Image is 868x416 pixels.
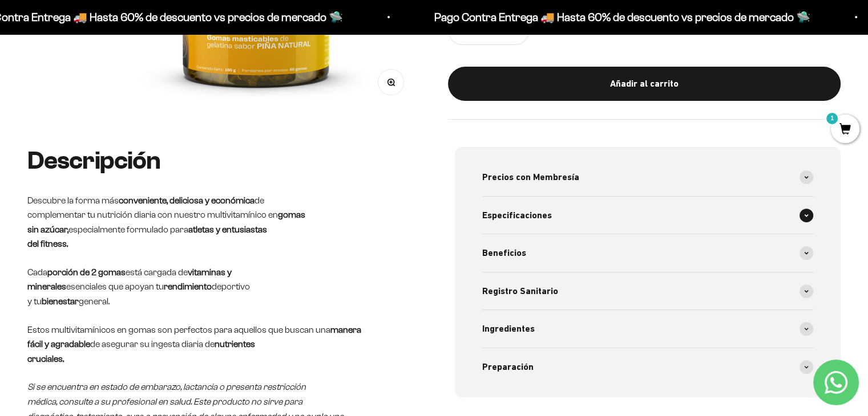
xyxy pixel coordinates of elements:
[434,8,810,26] p: Pago Contra Entrega 🚚 Hasta 60% de descuento vs precios de mercado 🛸
[482,158,814,196] summary: Precios con Membresía
[27,339,255,364] strong: nutrientes cruciales.
[471,76,818,91] div: Añadir al carrito
[482,272,814,310] summary: Registro Sanitario
[482,284,558,299] span: Registro Sanitario
[448,67,841,101] button: Añadir al carrito
[164,282,212,291] strong: rendimiento
[47,267,126,277] strong: porción de 2 gomas
[482,246,526,260] span: Beneficios
[482,360,534,374] span: Preparación
[831,124,859,136] a: 1
[482,321,535,336] span: Ingredientes
[27,210,305,234] strong: gomas sin azúcar,
[27,147,414,174] h2: Descripción
[42,296,79,306] strong: bienestar
[27,323,414,366] p: Estos multivitamínicos en gomas son perfectos para aquellos que buscan una de asegurar su ingesta...
[119,195,255,205] strong: conveniente, deliciosa y económica
[482,208,552,223] span: Especificaciones
[482,348,814,386] summary: Preparación
[27,193,414,251] p: Descubre la forma más de complementar tu nutrición diaria con nuestro multivitamínico en especial...
[825,112,839,125] mark: 1
[27,265,414,309] p: Cada está cargada de esenciales que apoyan tu deportivo y tu general.
[482,170,579,185] span: Precios con Membresía
[482,197,814,234] summary: Especificaciones
[482,310,814,348] summary: Ingredientes
[482,234,814,272] summary: Beneficios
